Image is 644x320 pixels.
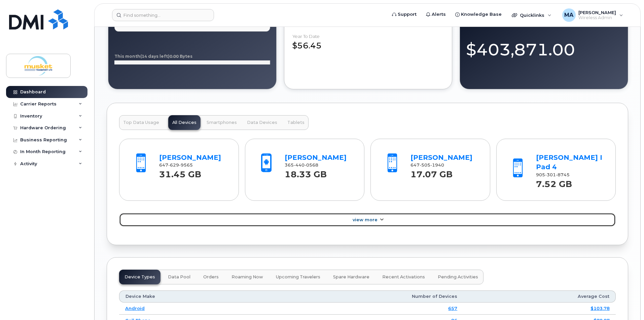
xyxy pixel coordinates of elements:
[123,120,159,125] span: Top Data Usage
[231,274,263,280] span: Roaming Now
[558,8,628,22] div: Melanie Ackers
[578,10,616,15] span: [PERSON_NAME]
[292,34,444,51] div: $56.45
[119,290,264,303] th: Device Make
[305,163,318,168] span: 0568
[430,163,444,168] span: 1940
[247,120,277,125] span: Data Devices
[410,166,453,179] strong: 17.07 GB
[159,166,201,179] strong: 31.45 GB
[507,8,556,22] div: Quicklinks
[243,115,281,130] button: Data Devices
[353,217,378,222] span: View More
[203,274,219,280] span: Orders
[159,163,193,168] span: 647
[536,172,570,177] span: 905
[168,274,190,280] span: Data Pool
[463,290,616,303] th: Average Cost
[410,163,444,168] span: 647
[287,120,305,125] span: Tablets
[536,153,602,171] a: [PERSON_NAME] I Pad 4
[466,32,622,61] div: $403,871.00
[140,54,170,59] tspan: (14 days left)
[285,166,327,179] strong: 18.33 GB
[179,163,193,168] span: 9565
[556,172,570,177] span: 8745
[520,12,544,18] span: Quicklinks
[168,163,179,168] span: 629
[382,274,425,280] span: Recent Activations
[448,306,457,311] a: 657
[461,11,502,18] span: Knowledge Base
[451,8,506,21] a: Knowledge Base
[387,8,421,21] a: Support
[264,290,463,303] th: Number of Devices
[578,15,616,20] span: Wireless Admin
[112,9,214,21] input: Find something...
[283,115,309,130] button: Tablets
[421,8,451,21] a: Alerts
[119,115,163,130] button: Top Data Usage
[294,163,305,168] span: 440
[285,163,318,168] span: 365
[119,213,616,227] a: View More
[159,153,221,162] a: [PERSON_NAME]
[170,54,192,59] tspan: 0.00 Bytes
[410,153,472,162] a: [PERSON_NAME]
[203,115,241,130] button: Smartphones
[285,153,347,162] a: [PERSON_NAME]
[438,274,478,280] span: Pending Activities
[398,11,417,18] span: Support
[333,274,369,280] span: Spare Hardware
[420,163,430,168] span: 505
[114,54,140,59] tspan: This month
[591,306,610,311] a: $103.78
[125,306,145,311] a: Android
[545,172,556,177] span: 301
[432,11,446,18] span: Alerts
[276,274,320,280] span: Upcoming Travelers
[292,34,320,39] div: Year to Date
[207,120,237,125] span: Smartphones
[536,175,572,189] strong: 7.52 GB
[564,11,573,19] span: MA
